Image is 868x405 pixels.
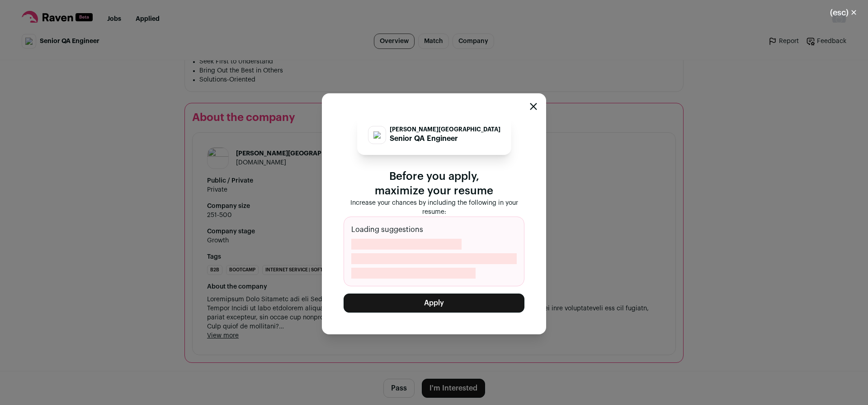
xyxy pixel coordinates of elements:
[390,133,500,144] p: Senior QA Engineer
[819,3,868,23] button: Close modal
[344,198,524,217] p: Increase your chances by including the following in your resume:
[530,103,537,110] button: Close modal
[373,131,381,139] img: e6fd4f9b5d3a33f828f66e9d1f48104b96f56e9d542f83937f5991d512b70e71
[344,169,524,198] p: Before you apply, maximize your resume
[344,217,524,286] div: Loading suggestions
[344,294,524,313] button: Apply
[390,126,500,133] p: [PERSON_NAME][GEOGRAPHIC_DATA]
